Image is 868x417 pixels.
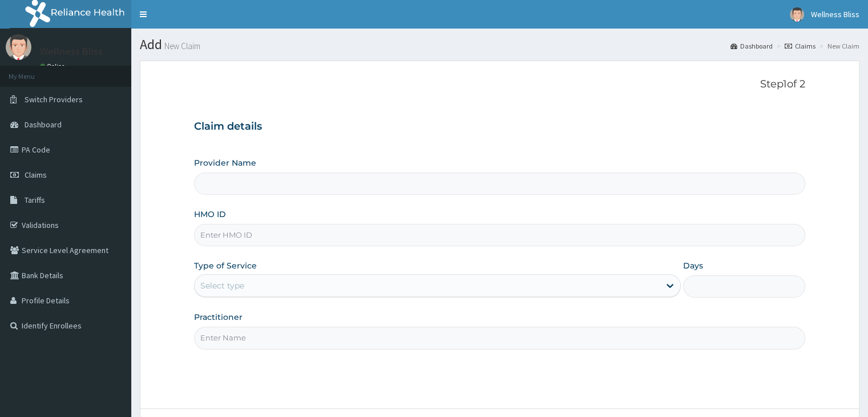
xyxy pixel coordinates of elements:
[25,170,47,180] span: Claims
[194,311,243,323] label: Practitioner
[6,34,31,60] img: User Image
[25,195,45,205] span: Tariffs
[194,78,805,91] p: Step 1 of 2
[40,62,67,70] a: Online
[40,46,103,57] p: Wellness Bliss
[817,41,859,51] li: New Claim
[194,327,805,349] input: Enter Name
[194,224,805,246] input: Enter HMO ID
[25,94,83,105] span: Switch Providers
[790,7,804,22] img: User Image
[811,9,859,19] span: Wellness Bliss
[194,209,226,220] label: HMO ID
[194,157,256,169] label: Provider Name
[194,260,257,271] label: Type of Service
[730,41,773,51] a: Dashboard
[25,119,62,130] span: Dashboard
[200,280,244,291] div: Select type
[140,37,859,52] h1: Add
[683,260,703,271] label: Days
[162,42,200,50] small: New Claim
[194,121,805,133] h3: Claim details
[785,41,815,51] a: Claims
